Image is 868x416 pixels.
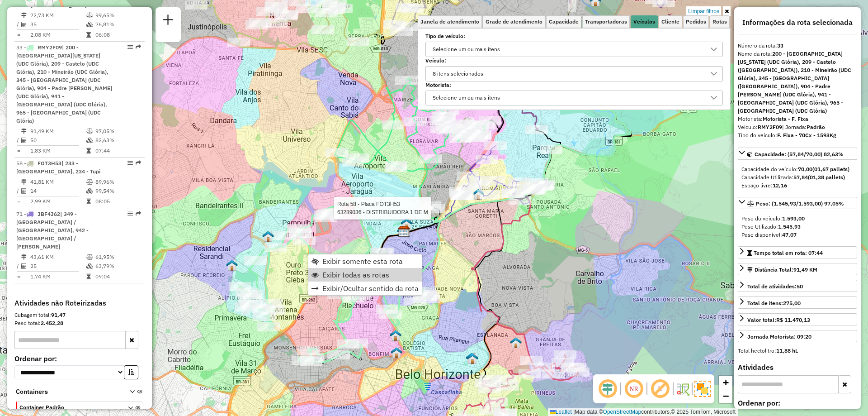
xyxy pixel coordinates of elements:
div: Peso total: [14,319,145,327]
label: Ordenar por: [14,353,145,364]
span: Pedidos [686,19,706,24]
a: Peso: (1.545,93/1.593,00) 97,05% [738,197,857,209]
div: Selecione um ou mais itens [429,42,503,57]
strong: 33 [777,42,783,49]
i: % de utilização do peso [86,254,93,260]
span: | 349 - [GEOGRAPHIC_DATA] / [GEOGRAPHIC_DATA], 942 - [GEOGRAPHIC_DATA] / [PERSON_NAME] [16,210,89,250]
div: Espaço livre: [741,182,854,190]
span: Grade de atendimento [486,19,542,24]
td: 43,61 KM [30,253,86,262]
span: FOT3H53 [38,160,61,167]
i: % de utilização da cubagem [86,263,93,269]
a: Tempo total em rota: 07:44 [738,246,857,258]
strong: 70,00 [798,166,812,172]
h4: Informações da rota selecionada [738,18,857,27]
div: Capacidade: (57,84/70,00) 82,63% [738,162,857,193]
i: Distância Total [21,179,27,185]
td: 97,05% [95,127,141,136]
i: Total de Atividades [21,22,27,27]
img: Warecloud Parque Pedro ll [262,230,274,242]
td: 08:05 [95,197,141,206]
span: Container Padrão [19,403,117,411]
a: Zoom out [719,389,732,403]
i: % de utilização do peso [86,129,93,134]
strong: 12,16 [773,182,787,189]
td: / [16,262,21,271]
a: Ocultar filtros [723,6,731,16]
img: Transit Point - 1 [390,330,401,341]
img: 210 UDC WCL Saudade [467,353,478,364]
span: Capacidade [549,19,579,24]
span: Rotas [712,19,727,24]
img: Cross Dock [510,337,522,349]
img: Teste [397,225,409,237]
div: Capacidade do veículo: [741,165,854,173]
span: JBF4J62 [38,210,60,217]
td: 35 [30,20,86,29]
strong: 11,88 hL [776,347,798,354]
td: 89,96% [95,177,141,186]
span: Capacidade: (57,84/70,00) 82,63% [755,151,844,158]
i: Total de Atividades [21,263,27,269]
td: / [16,136,21,145]
div: Peso: (1.545,93/1.593,00) 97,05% [738,211,857,243]
h4: Atividades não Roteirizadas [14,299,145,307]
i: Total de Atividades [21,138,27,143]
div: Selecione um ou mais itens [429,91,503,105]
img: Exibir/Ocultar setores [694,381,711,397]
td: 76,81% [95,20,141,29]
td: 1,83 KM [30,146,86,155]
img: Warecloud Saudade [466,352,477,364]
a: Distância Total:91,49 KM [738,263,857,275]
span: − [723,390,729,402]
a: Total de atividades:50 [738,280,857,292]
td: / [16,20,21,29]
td: 2,99 KM [30,197,86,206]
span: Exibir somente esta rota [322,258,403,265]
span: 91,49 KM [793,266,817,273]
strong: 200 - [GEOGRAPHIC_DATA][US_STATE] (UDC Glória), 209 - Castelo ([GEOGRAPHIC_DATA]), 210 - Mineirão... [738,50,851,114]
div: Valor total: [747,316,810,324]
td: 1,74 KM [30,272,86,281]
li: Exibir somente esta rota [308,254,422,268]
span: RMY2F09 [38,44,62,51]
td: = [16,272,21,281]
span: Tempo total em rota: 07:44 [754,249,823,256]
strong: 1.545,93 [778,223,801,230]
td: 91,49 KM [30,127,86,136]
label: Ordenar por: [738,397,857,408]
li: Exibir todas as rotas [308,268,422,282]
div: Total de itens: [747,299,801,307]
div: Jornada Motorista: 09:20 [747,333,811,341]
i: Tempo total em rota [86,199,91,204]
strong: RMY2F09 [758,124,782,130]
span: Transportadoras [585,19,627,24]
span: Exibir todas as rotas [322,271,389,278]
li: Exibir/Ocultar sentido da rota [308,282,422,295]
td: 99,65% [95,11,141,20]
span: + [723,377,729,388]
td: 06:08 [95,30,141,39]
strong: F. Fixa - 70Cx - 1593Kg [777,132,836,139]
a: Total de itens:275,00 [738,296,857,309]
a: Jornada Motorista: 09:20 [738,330,857,342]
span: 33 - [16,44,112,124]
div: Veículo: [738,123,857,131]
strong: 50 [797,283,803,290]
td: 41,81 KM [30,177,86,186]
label: Motorista: [425,81,723,89]
span: Cliente [661,19,679,24]
span: Ocultar deslocamento [597,378,618,400]
a: Nova sessão e pesquisa [159,11,177,31]
td: = [16,197,21,206]
strong: 47,07 [782,231,797,238]
em: Opções [127,211,133,216]
span: Janela de atendimento [420,19,479,24]
a: Valor total:R$ 11.470,13 [738,313,857,325]
em: Opções [127,44,133,50]
i: Tempo total em rota [86,32,91,38]
em: Rota exportada [136,44,141,50]
span: | [573,409,575,415]
strong: Padrão [807,124,825,130]
span: Containers [16,387,118,397]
